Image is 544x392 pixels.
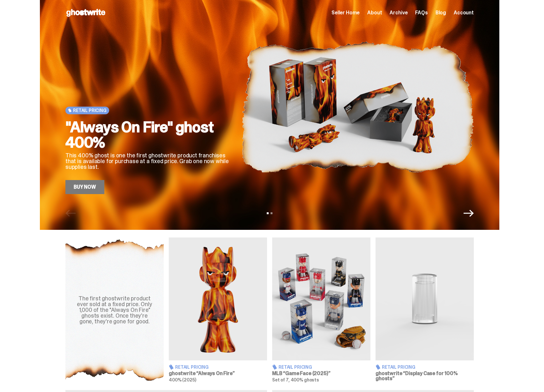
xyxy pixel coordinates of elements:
[390,10,407,15] a: Archive
[436,10,446,15] a: Blog
[267,212,269,214] button: View slide 1
[73,296,156,324] div: The first ghostwrite product ever sold at a fixed price. Only 1,000 of the "Always On Fire" ghost...
[65,180,104,194] a: Buy Now
[279,365,312,369] span: Retail Pricing
[272,237,370,382] a: Game Face (2025) Retail Pricing
[464,208,474,218] button: Next
[169,237,267,360] img: Always On Fire
[272,377,319,383] span: Set of 7, 400% ghosts
[65,119,231,150] h2: "Always On Fire" ghost 400%
[272,371,370,376] h3: MLB “Game Face (2025)”
[271,212,272,214] button: View slide 2
[65,153,231,170] p: This 400% ghost is one the first ghostwrite product franchises that is available for purchase at ...
[242,20,474,194] img: "Always On Fire" ghost 400%
[367,10,382,15] a: About
[73,108,107,113] span: Retail Pricing
[376,371,474,381] h3: ghostwrite “Display Case for 100% ghosts”
[169,377,196,383] span: 400% (2025)
[175,365,209,369] span: Retail Pricing
[415,10,428,15] a: FAQs
[376,237,474,382] a: Display Case for 100% ghosts Retail Pricing
[272,237,370,360] img: Game Face (2025)
[332,10,360,15] a: Seller Home
[382,365,415,369] span: Retail Pricing
[169,237,267,382] a: Always On Fire Retail Pricing
[169,371,267,376] h3: ghostwrite “Always On Fire”
[376,237,474,360] img: Display Case for 100% ghosts
[454,10,474,15] a: Account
